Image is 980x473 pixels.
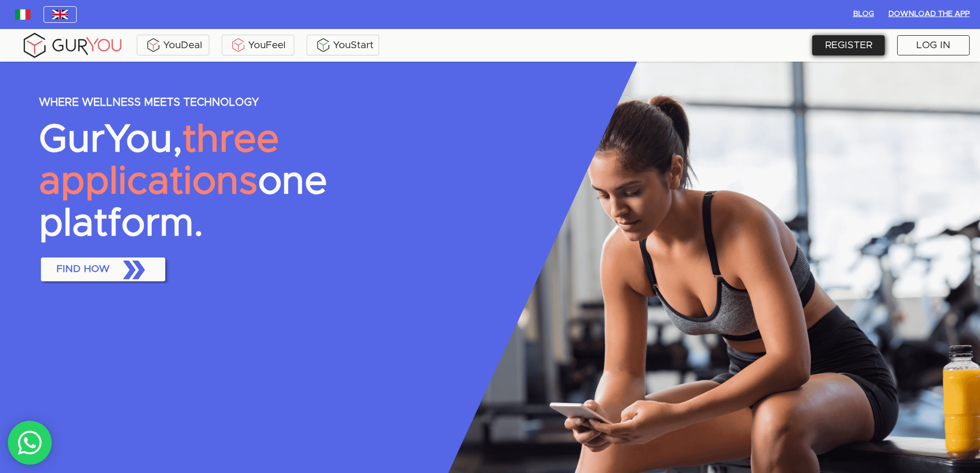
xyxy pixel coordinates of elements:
[928,423,980,473] iframe: Chat Widget
[897,35,970,55] a: LOG IN
[52,10,68,19] img: wDv7cRK3VHVvwAAACV0RVh0ZGF0ZTpjcmVhdGUAMjAxOC0wMy0yNVQwMToxNzoxMiswMDowMGv4vjwAAAAldEVYdGRhdGU6bW...
[39,97,485,109] p: WHERE WELLNESS MEETS TECHNOLOGY
[17,430,43,456] img: whatsAppIcon.04b8739f.svg
[15,9,31,20] img: italy.83948c3f.jpg
[21,31,124,60] img: gyLogo01.5aaa2cff.png
[146,37,161,53] img: ALVAdSatItgsAAAAAElFTkSuQmCC
[39,119,485,245] p: GurYou, one platform.
[230,37,246,53] img: KDuXBJLpDstiOJIlCPq11sr8c6VfEN1ke5YIAoPlCPqmrDPlQeIQgHlNqkP7FCiAKJQRHlC7RCaiHTHAlEEQLmFuo+mIt2xQB...
[41,257,165,281] button: FIND HOW
[847,6,880,23] button: BLOG
[45,253,161,286] span: FIND HOW
[307,35,379,55] a: YouStart
[888,8,970,21] span: Download the App
[56,192,99,212] input: INVIA
[309,37,377,53] div: YouStart
[851,8,876,21] span: BLOG
[812,35,885,55] a: REGISTER
[139,37,207,53] div: YouDeal
[884,6,974,23] button: Download the App
[137,35,209,55] a: YouDeal
[224,37,292,53] div: YouFeel
[222,35,294,55] a: YouFeel
[39,255,167,283] a: FIND HOW
[315,37,331,53] img: BxzlDwAAAAABJRU5ErkJggg==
